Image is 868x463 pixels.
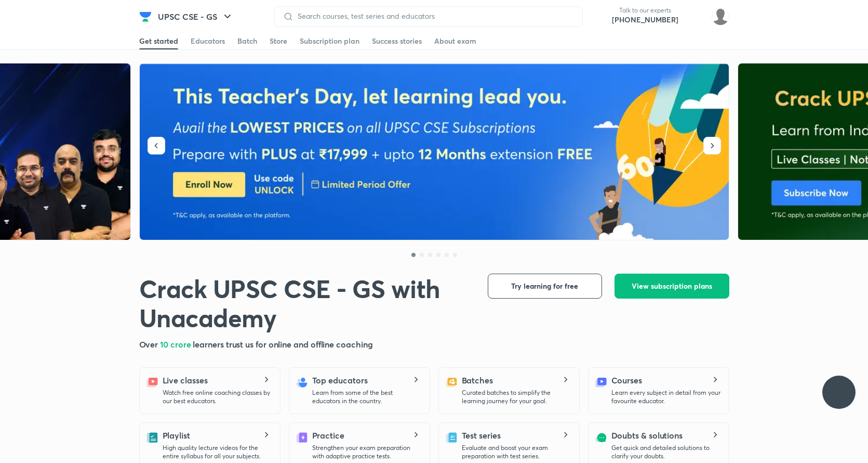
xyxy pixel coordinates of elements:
a: Subscription plan [300,33,359,49]
img: call-us [591,6,612,27]
p: Evaluate and boost your exam preparation with test series. [462,444,571,460]
input: Search courses, test series and educators [293,12,574,20]
a: About exam [434,33,476,49]
h5: Courses [611,374,642,387]
div: Educators [191,36,225,46]
p: Talk to our experts [612,6,678,15]
div: Store [270,36,287,46]
p: Learn every subject in detail from your favourite educator. [611,389,720,405]
a: [PHONE_NUMBER] [612,15,678,25]
h5: Test series [462,429,501,442]
h1: Crack UPSC CSE - GS with Unacademy [139,274,471,332]
span: 10 crore [160,339,193,350]
img: Company Logo [139,10,152,23]
p: Curated batches to simplify the learning journey for your goal. [462,389,571,405]
a: Get started [139,33,178,49]
a: Batch [237,33,257,49]
div: Batch [237,36,257,46]
p: Watch free online coaching classes by our best educators. [163,389,272,405]
button: View subscription plans [615,274,729,299]
span: Try learning for free [511,281,578,291]
p: High quality lecture videos for the entire syllabus for all your subjects. [163,444,272,460]
a: Educators [191,33,225,49]
span: View subscription plans [632,281,712,291]
a: Store [270,33,287,49]
p: Strengthen your exam preparation with adaptive practice tests. [312,444,421,460]
img: ttu [833,386,845,398]
div: Success stories [372,36,422,46]
h5: Playlist [163,429,190,442]
p: Get quick and detailed solutions to clarify your doubts. [611,444,720,460]
img: avatar [687,8,703,25]
h5: Live classes [163,374,208,387]
h5: Batches [462,374,493,387]
button: UPSC CSE - GS [152,6,240,27]
h5: Top educators [312,374,368,387]
a: Success stories [372,33,422,49]
h5: Practice [312,429,344,442]
div: Get started [139,36,178,46]
p: Learn from some of the best educators in the country. [312,389,421,405]
div: Subscription plan [300,36,359,46]
span: Over [139,339,161,350]
button: Try learning for free [488,274,602,299]
h5: Doubts & solutions [611,429,683,442]
span: learners trust us for online and offline coaching [193,339,372,350]
div: About exam [434,36,476,46]
img: Abdul Ramzeen [712,8,729,25]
